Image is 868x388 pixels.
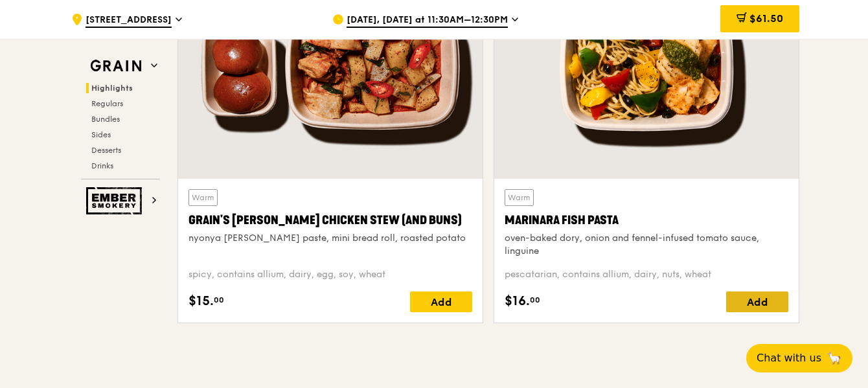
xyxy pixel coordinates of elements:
span: Regulars [91,99,123,108]
div: Warm [188,189,218,206]
span: Desserts [91,146,121,155]
img: Ember Smokery web logo [86,187,146,214]
div: Add [726,291,788,312]
span: Sides [91,130,111,139]
span: 00 [530,295,540,305]
img: Grain web logo [86,54,146,78]
span: 00 [214,295,224,305]
button: Chat with us🦙 [746,344,852,372]
div: Warm [505,189,534,206]
span: 🦙 [827,350,842,366]
span: [DATE], [DATE] at 11:30AM–12:30PM [347,14,508,28]
div: spicy, contains allium, dairy, egg, soy, wheat [188,268,472,281]
div: Add [410,291,472,312]
span: $16. [505,291,530,311]
div: oven-baked dory, onion and fennel-infused tomato sauce, linguine [505,232,788,258]
div: nyonya [PERSON_NAME] paste, mini bread roll, roasted potato [188,232,472,245]
div: pescatarian, contains allium, dairy, nuts, wheat [505,268,788,281]
span: $15. [188,291,214,311]
div: Marinara Fish Pasta [505,211,788,229]
span: Bundles [91,115,120,124]
span: Highlights [91,84,133,93]
span: Drinks [91,161,113,170]
span: [STREET_ADDRESS] [86,14,172,28]
span: Chat with us [757,350,821,366]
div: Grain's [PERSON_NAME] Chicken Stew (and buns) [188,211,472,229]
span: $61.50 [749,12,783,25]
